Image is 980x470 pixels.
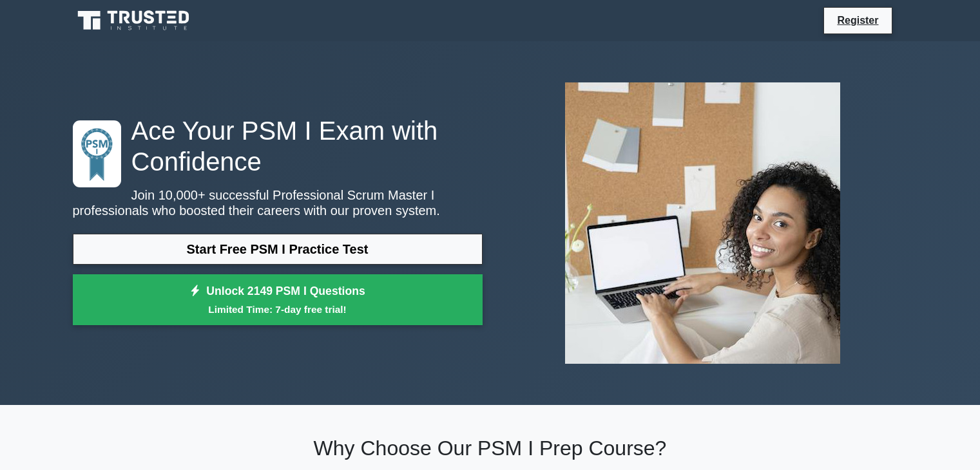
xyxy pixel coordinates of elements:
small: Limited Time: 7-day free trial! [89,302,466,317]
a: Register [829,12,886,28]
a: Unlock 2149 PSM I QuestionsLimited Time: 7-day free trial! [73,274,483,326]
p: Join 10,000+ successful Professional Scrum Master I professionals who boosted their careers with ... [73,187,483,218]
a: Start Free PSM I Practice Test [73,234,483,265]
h1: Ace Your PSM I Exam with Confidence [73,115,483,177]
h2: Why Choose Our PSM I Prep Course? [73,436,908,460]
